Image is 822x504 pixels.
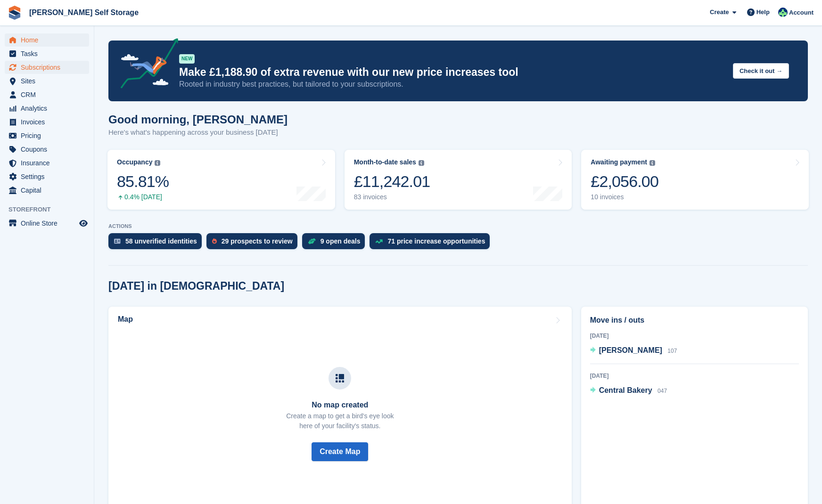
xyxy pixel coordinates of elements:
img: price_increase_opportunities-93ffe204e8149a01c8c9dc8f82e8f89637d9d84a8eef4429ea346261dce0b2c0.svg [375,239,383,244]
div: [DATE] [590,372,799,380]
span: Home [21,33,77,47]
button: Create Map [312,442,368,461]
div: 9 open deals [321,237,361,245]
h3: No map created [286,401,394,409]
div: Awaiting payment [591,158,647,166]
span: Tasks [21,47,77,60]
span: Settings [21,170,77,183]
div: 71 price increase opportunities [387,237,485,245]
div: £2,056.00 [591,172,658,191]
a: menu [5,47,89,60]
img: deal-1b604bf984904fb50ccaf53a9ad4b4a5d6e5aea283cecdc64d6e3604feb123c2.svg [308,238,316,244]
a: Awaiting payment £2,056.00 10 invoices [581,150,809,210]
div: 83 invoices [354,193,430,201]
a: menu [5,115,89,129]
a: [PERSON_NAME] Self Storage [25,5,142,20]
img: stora-icon-8386f47178a22dfd0bd8f6a31ec36ba5ce8667c1dd55bd0f319d3a0aa187defe.svg [8,6,22,20]
span: Coupons [21,143,77,156]
a: menu [5,170,89,183]
a: 9 open deals [302,233,370,254]
a: menu [5,217,89,230]
p: Make £1,188.90 of extra revenue with our new price increases tool [179,65,725,79]
span: Storefront [8,205,94,214]
a: Preview store [78,218,89,229]
a: menu [5,143,89,156]
p: ACTIONS [108,223,808,229]
img: price-adjustments-announcement-icon-8257ccfd72463d97f412b2fc003d46551f7dbcb40ab6d574587a9cd5c0d94... [113,38,179,92]
a: [PERSON_NAME] 107 [590,345,677,357]
span: Subscriptions [21,61,77,74]
span: Sites [21,74,77,88]
h2: [DATE] in [DEMOGRAPHIC_DATA] [108,280,284,293]
span: Account [789,8,814,17]
div: 85.81% [117,172,169,191]
a: Month-to-date sales £11,242.01 83 invoices [345,150,572,210]
p: Create a map to get a bird's eye look here of your facility's status. [286,411,394,431]
span: Online Store [21,217,77,230]
div: 0.4% [DATE] [117,193,169,201]
a: menu [5,61,89,74]
div: £11,242.01 [354,172,430,191]
a: menu [5,33,89,47]
div: Occupancy [117,158,152,166]
a: menu [5,129,89,142]
p: Here's what's happening across your business [DATE] [108,127,288,138]
span: Central Bakery [599,386,652,394]
span: 047 [658,388,667,394]
a: menu [5,74,89,88]
a: menu [5,184,89,197]
span: Create [710,8,729,17]
p: Rooted in industry best practices, but tailored to your subscriptions. [179,79,725,89]
div: [DATE] [590,332,799,340]
img: icon-info-grey-7440780725fd019a000dd9b08b2336e03edf1995a4989e88bcd33f0948082b44.svg [419,160,424,166]
a: 71 price increase opportunities [370,233,494,254]
div: 29 prospects to review [222,237,293,245]
div: 10 invoices [591,193,658,201]
span: Capital [21,184,77,197]
h2: Move ins / outs [590,315,799,326]
img: prospect-51fa495bee0391a8d652442698ab0144808aea92771e9ea1ae160a38d050c398.svg [212,238,217,244]
img: Dafydd Pritchard [778,8,788,17]
button: Check it out → [733,63,789,79]
img: icon-info-grey-7440780725fd019a000dd9b08b2336e03edf1995a4989e88bcd33f0948082b44.svg [649,160,655,166]
span: Pricing [21,129,77,142]
h1: Good morning, [PERSON_NAME] [108,113,288,126]
a: 58 unverified identities [108,233,206,254]
span: 107 [667,348,677,354]
span: CRM [21,88,77,101]
div: NEW [179,54,195,64]
span: Insurance [21,156,77,170]
span: Analytics [21,102,77,115]
a: 29 prospects to review [206,233,302,254]
span: Invoices [21,115,77,129]
span: [PERSON_NAME] [599,346,662,354]
a: Central Bakery 047 [590,385,667,397]
a: Occupancy 85.81% 0.4% [DATE] [107,150,335,210]
a: menu [5,156,89,170]
a: menu [5,88,89,101]
h2: Map [118,315,133,324]
div: 58 unverified identities [125,237,197,245]
img: verify_identity-adf6edd0f0f0b5bbfe63781bf79b02c33cf7c696d77639b501bdc392416b5a36.svg [114,238,121,244]
a: menu [5,102,89,115]
div: Month-to-date sales [354,158,416,166]
span: Help [756,8,770,17]
img: icon-info-grey-7440780725fd019a000dd9b08b2336e03edf1995a4989e88bcd33f0948082b44.svg [155,160,160,166]
img: map-icn-33ee37083ee616e46c38cad1a60f524a97daa1e2b2c8c0bc3eb3415660979fc1.svg [336,374,344,382]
